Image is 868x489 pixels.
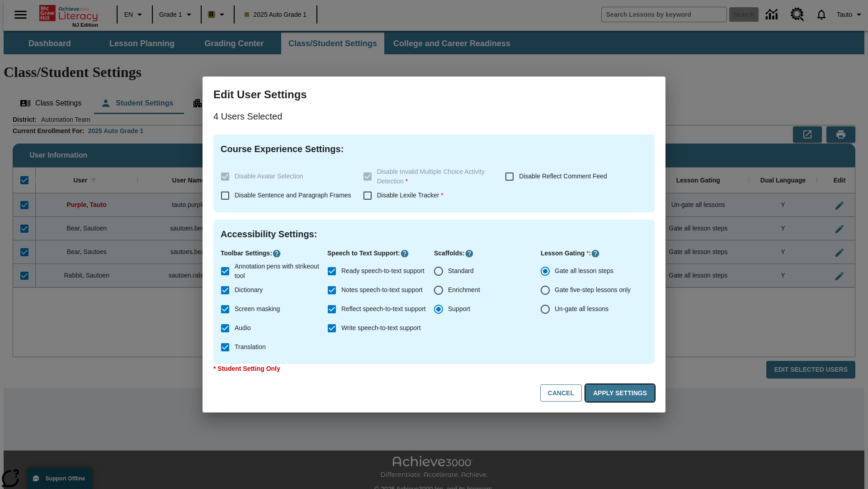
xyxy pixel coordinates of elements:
span: Support [448,304,470,314]
p: 4 Users Selected [213,109,655,124]
p: Scaffolds : [434,249,541,258]
button: Cancel [540,384,582,402]
p: * Student Setting Only [213,364,655,374]
h4: Course Experience Settings : [221,142,647,156]
h3: Edit User Settings [213,87,655,102]
span: Standard [448,266,474,276]
span: Gate all lesson steps [555,266,613,276]
button: Click here to know more about [272,249,281,258]
span: Dictionary [235,285,263,295]
span: Gate five-step lessons only [555,285,631,295]
span: Write speech-to-text support [341,323,421,333]
p: Lesson Gating : [541,249,647,258]
label: These settings are specific to individual classes. To see these settings or make changes, please ... [216,167,356,186]
label: These settings are specific to individual classes. To see these settings or make changes, please ... [358,167,498,186]
span: Disable Avatar Selection [235,173,303,180]
span: Disable Sentence and Paragraph Frames [235,192,351,199]
span: Annotation pens with strikeout tool [235,262,320,281]
button: Apply Settings [585,384,655,402]
p: Toolbar Settings : [221,249,327,258]
span: Screen masking [235,304,280,314]
p: Speech to Text Support : [327,249,434,258]
span: Un-gate all lessons [555,304,609,314]
span: Ready speech-to-text support [341,266,425,276]
span: Disable Invalid Multiple Choice Activity Detection [377,168,485,185]
span: Reflect speech-to-text support [341,304,426,314]
button: Click here to know more about [465,249,474,258]
button: Click here to know more about [400,249,409,258]
button: Click here to know more about [591,249,600,258]
h4: Accessibility Settings : [221,227,647,241]
span: Notes speech-to-text support [341,285,423,295]
span: Enrichment [448,285,480,295]
span: Translation [235,342,266,352]
span: Disable Lexile Tracker [377,192,443,199]
span: Disable Reflect Comment Feed [519,173,607,180]
span: Audio [235,323,251,333]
